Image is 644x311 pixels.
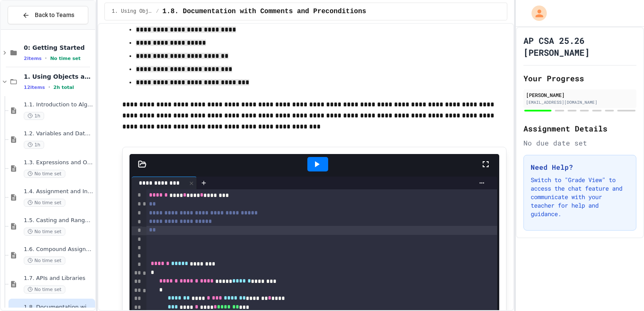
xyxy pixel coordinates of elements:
span: / [156,8,159,15]
div: [PERSON_NAME] [526,91,634,99]
span: 1.8. Documentation with Comments and Preconditions [163,6,366,17]
span: No time set [24,228,65,236]
span: 1h [24,141,44,149]
span: 0: Getting Started [24,44,93,51]
span: No time set [24,199,65,207]
div: [EMAIL_ADDRESS][DOMAIN_NAME] [526,99,634,106]
h1: AP CSA 25.26 [PERSON_NAME] [523,34,636,58]
button: Back to Teams [8,6,88,24]
span: 1.2. Variables and Data Types [24,130,93,137]
span: 1.1. Introduction to Algorithms, Programming, and Compilers [24,101,93,108]
p: Switch to "Grade View" to access the chat feature and communicate with your teacher for help and ... [531,176,629,218]
span: No time set [24,257,65,265]
h2: Assignment Details [523,123,636,134]
span: 1.5. Casting and Ranges of Values [24,217,93,224]
span: 1.4. Assignment and Input [24,188,93,195]
span: No time set [50,56,81,61]
span: 2h total [53,85,74,90]
span: 12 items [24,85,45,90]
span: 1.7. APIs and Libraries [24,275,93,282]
span: Back to Teams [35,11,74,20]
h2: Your Progress [523,72,636,84]
span: • [48,84,50,91]
span: 1. Using Objects and Methods [112,8,152,15]
div: No due date set [523,138,636,148]
span: 2 items [24,56,42,61]
span: 1h [24,112,44,120]
span: 1.8. Documentation with Comments and Preconditions [24,304,93,311]
div: My Account [523,3,549,23]
span: No time set [24,170,65,178]
span: 1.6. Compound Assignment Operators [24,246,93,253]
h3: Need Help? [531,162,629,172]
span: 1. Using Objects and Methods [24,73,93,80]
span: No time set [24,285,65,294]
span: • [45,55,47,62]
span: 1.3. Expressions and Output [New] [24,159,93,166]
